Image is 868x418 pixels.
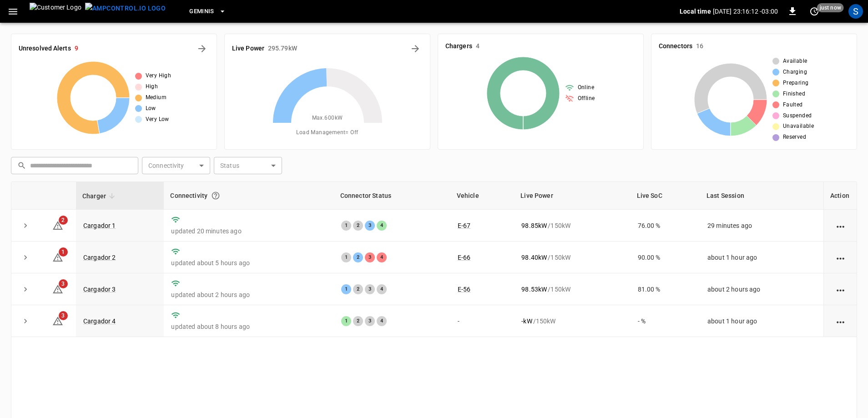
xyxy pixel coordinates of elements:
[365,284,375,294] div: 3
[458,254,471,261] a: E-66
[268,44,297,54] h6: 295.79 kW
[823,182,857,210] th: Action
[59,311,68,320] span: 3
[52,317,63,324] a: 3
[445,41,472,51] h6: Chargers
[207,187,224,204] button: Connection between the charger and our software.
[450,182,515,210] th: Vehicle
[146,71,172,81] span: Very High
[450,305,515,337] td: -
[171,258,326,267] p: updated about 5 hours ago
[377,316,387,326] div: 4
[783,101,803,110] span: Faulted
[377,252,387,262] div: 4
[171,290,326,299] p: updated about 2 hours ago
[146,93,167,102] span: Medium
[365,252,375,262] div: 3
[353,316,363,326] div: 2
[75,44,78,54] h6: 9
[59,216,68,225] span: 2
[835,221,846,230] div: action cell options
[59,247,68,257] span: 1
[700,273,823,305] td: about 2 hours ago
[696,41,703,51] h6: 16
[52,285,63,292] a: 3
[521,285,547,294] p: 98.53 kW
[365,221,375,231] div: 3
[783,133,806,142] span: Reserved
[835,285,846,294] div: action cell options
[514,182,630,210] th: Live Power
[59,279,68,288] span: 3
[83,317,116,325] a: Cargador 4
[353,284,363,294] div: 2
[631,210,701,242] td: 76.00 %
[783,90,805,99] span: Finished
[783,57,807,66] span: Available
[341,284,351,294] div: 1
[52,253,63,260] a: 1
[171,322,326,331] p: updated about 8 hours ago
[783,68,807,77] span: Charging
[817,3,844,12] span: just now
[783,111,812,121] span: Suspended
[189,6,214,17] span: Geminis
[195,41,209,56] button: All Alerts
[521,285,623,294] div: / 150 kW
[700,305,823,337] td: about 1 hour ago
[146,115,169,124] span: Very Low
[700,210,823,242] td: 29 minutes ago
[807,4,822,19] button: set refresh interval
[521,253,547,262] p: 98.40 kW
[19,282,32,296] button: expand row
[30,3,81,20] img: Customer Logo
[700,182,823,210] th: Last Session
[476,41,479,51] h6: 4
[146,104,156,113] span: Low
[83,286,116,293] a: Cargador 3
[848,4,863,19] div: profile-icon
[170,187,327,204] div: Connectivity
[578,94,595,103] span: Offline
[713,7,778,16] p: [DATE] 23:16:12 -03:00
[171,227,326,236] p: updated 20 minutes ago
[835,317,846,326] div: action cell options
[85,3,166,14] img: ampcontrol.io logo
[341,221,351,231] div: 1
[52,221,63,228] a: 2
[312,114,343,123] span: Max. 600 kW
[19,251,32,264] button: expand row
[631,305,701,337] td: - %
[458,222,471,229] a: E-67
[19,44,71,54] h6: Unresolved Alerts
[631,242,701,273] td: 90.00 %
[521,221,623,230] div: / 150 kW
[458,286,471,293] a: E-56
[353,221,363,231] div: 2
[700,242,823,273] td: about 1 hour ago
[353,252,363,262] div: 2
[631,273,701,305] td: 81.00 %
[19,314,32,328] button: expand row
[296,128,358,137] span: Load Management = Off
[334,182,450,210] th: Connector Status
[631,182,701,210] th: Live SoC
[365,316,375,326] div: 3
[377,284,387,294] div: 4
[578,83,594,92] span: Online
[521,317,532,326] p: - kW
[146,82,158,91] span: High
[19,219,32,232] button: expand row
[659,41,692,51] h6: Connectors
[341,316,351,326] div: 1
[783,122,814,131] span: Unavailable
[341,252,351,262] div: 1
[186,3,230,20] button: Geminis
[83,254,116,261] a: Cargador 2
[521,253,623,262] div: / 150 kW
[783,79,809,88] span: Preparing
[521,317,623,326] div: / 150 kW
[835,253,846,262] div: action cell options
[680,7,711,16] p: Local time
[82,191,118,201] span: Charger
